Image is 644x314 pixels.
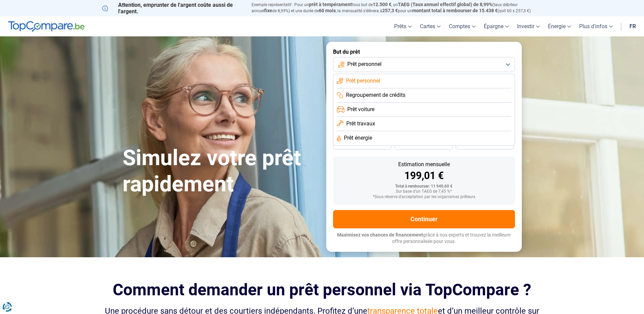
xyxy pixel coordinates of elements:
span: Prêt personnel [346,77,380,85]
div: *Sous réserve d'acceptation par les organismes prêteurs [338,195,510,199]
span: 12.500 € [373,2,391,7]
span: 257,3 € [382,8,398,13]
span: Regroupement de crédits [346,91,405,99]
button: Continuer [333,210,515,228]
label: But du prêt [333,49,515,55]
span: TAEG (Taux annuel effectif global) de 8,99% [398,2,492,7]
button: Prêt personnel [333,57,515,72]
p: Exemple représentatif : Pour un tous but de , un (taux débiteur annuel de 8,99%) et une durée de ... [252,2,542,14]
span: Prêt énergie [344,134,372,142]
span: Prêt personnel [347,60,382,68]
h2: Comment demander un prêt personnel via TopCompare ? [102,280,542,299]
a: Épargne [480,16,513,36]
span: Prêt travaux [346,120,375,127]
p: grâce à nos experts et trouvez la meilleure offre personnalisée pour vous. [333,232,515,245]
a: Énergie [544,16,575,36]
h1: Simulez votre prêt rapidement [123,145,318,197]
div: Estimation mensuelle [338,162,510,167]
a: fr [625,16,640,36]
span: 60 mois [319,8,336,13]
img: TopCompare [8,21,85,32]
a: Comptes [445,16,480,36]
a: Plus d'infos [575,16,617,36]
span: fixe [264,8,272,13]
a: Prêts [390,16,416,36]
span: Prêt voiture [347,106,374,113]
span: 24 mois [477,142,492,146]
span: prêt à tempérament [309,2,352,7]
span: 30 mois [416,142,431,146]
span: montant total à rembourser de 15.438 € [412,8,498,13]
a: Cartes [416,16,445,36]
a: Investir [513,16,544,36]
p: Attention, emprunter de l'argent coûte aussi de l'argent. [102,2,243,15]
div: Total à rembourser: 11 940,60 € [338,184,510,189]
span: 36 mois [355,142,370,146]
div: 199,01 € [338,171,510,181]
span: Maximisez vos chances de financement [337,232,423,238]
div: Sur base d'un TAEG de 7,45 %* [338,189,510,194]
